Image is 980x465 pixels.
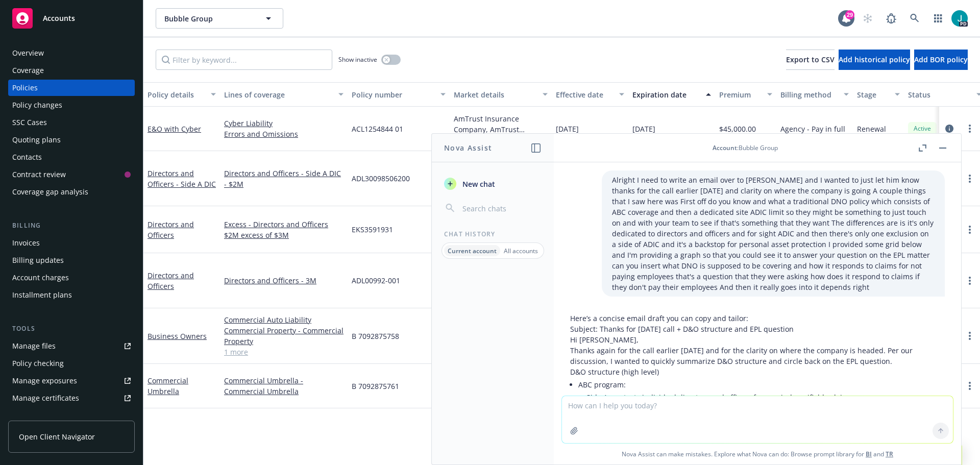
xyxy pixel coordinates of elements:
a: Manage exposures [8,373,135,389]
a: SSC Cases [8,114,135,131]
div: Premium [719,89,761,100]
div: Coverage gap analysis [12,184,88,200]
a: Directors and Officers [148,271,194,291]
a: Policy checking [8,355,135,372]
li: ABC program: [578,377,945,447]
a: Accounts [8,4,135,33]
span: Open Client Navigator [19,431,95,442]
a: E&O with Cyber [148,124,201,134]
a: Contacts [8,149,135,165]
a: Commercial Auto Liability [224,314,344,325]
span: Bubble Group [164,13,253,24]
p: Here’s a concise email draft you can copy and tailor: [570,313,945,324]
a: Business Owners [148,331,207,341]
p: Thanks again for the call earlier [DATE] and for the clarity on where the company is headed. Per ... [570,345,945,366]
button: Policy number [348,82,450,107]
span: New chat [460,179,495,189]
a: Quoting plans [8,132,135,148]
button: Stage [853,82,904,107]
a: Billing updates [8,252,135,268]
a: more [964,123,976,135]
a: Contract review [8,166,135,183]
p: Current account [448,247,497,255]
a: Invoices [8,235,135,251]
button: Lines of coverage [220,82,348,107]
div: SSC Cases [12,114,47,131]
a: BI [866,450,872,458]
div: : Bubble Group [713,143,778,152]
span: ADL00992-001 [352,275,400,286]
div: Manage certificates [12,390,79,406]
div: Expiration date [632,89,700,100]
a: Excess - Directors and Officers $2M excess of $3M [224,219,344,240]
div: Overview [12,45,44,61]
a: Directors and Officers - Side A DIC [148,168,216,189]
a: Manage BORs [8,407,135,424]
span: Agency - Pay in full [780,124,845,134]
span: Show inactive [338,55,377,64]
span: ADL30098506200 [352,173,410,184]
div: Billing method [780,89,838,100]
div: Installment plans [12,287,72,303]
a: more [964,380,976,392]
div: Status [908,89,970,100]
a: Directors and Officers - Side A DIC - $2M [224,168,344,189]
div: Policy details [148,89,205,100]
a: Installment plans [8,287,135,303]
div: Chat History [432,230,554,238]
span: B 7092875758 [352,331,399,341]
a: Manage files [8,338,135,354]
img: photo [951,10,968,27]
a: Commercial Property - Commercial Property [224,325,344,347]
span: Export to CSV [786,55,835,64]
div: Coverage [12,62,44,79]
li: Side A: protects individual directors and officers for non‑indemnifiable claims. [586,390,945,405]
a: Search [904,8,925,29]
a: circleInformation [943,123,955,135]
span: ACL1254844 01 [352,124,403,134]
div: Manage files [12,338,56,354]
a: Report a Bug [881,8,901,29]
div: Policy changes [12,97,62,113]
span: B 7092875761 [352,381,399,391]
a: Coverage gap analysis [8,184,135,200]
button: Billing method [776,82,853,107]
a: Coverage [8,62,135,79]
div: Policies [12,80,38,96]
div: Market details [454,89,536,100]
a: Account charges [8,270,135,286]
a: Policies [8,80,135,96]
a: more [964,330,976,342]
input: Search chats [460,201,542,215]
input: Filter by keyword... [156,50,332,70]
span: Active [912,124,933,133]
a: Switch app [928,8,948,29]
span: Add historical policy [839,55,910,64]
span: Nova Assist can make mistakes. Explore what Nova can do: Browse prompt library for and [558,444,957,464]
button: Bubble Group [156,8,283,29]
div: Invoices [12,235,40,251]
div: AmTrust Insurance Company, AmTrust Financial Services, Amwins [454,113,548,135]
a: TR [886,450,893,458]
p: Hi [PERSON_NAME], [570,334,945,345]
div: Billing updates [12,252,64,268]
a: Start snowing [857,8,878,29]
div: Contract review [12,166,66,183]
p: Subject: Thanks for [DATE] call + D&O structure and EPL question [570,324,945,334]
div: Billing [8,221,135,231]
span: [DATE] [632,124,655,134]
button: Add BOR policy [914,50,968,70]
button: Add historical policy [839,50,910,70]
a: Directors and Officers [148,219,194,240]
h1: Nova Assist [444,142,492,153]
button: Export to CSV [786,50,835,70]
p: All accounts [504,247,538,255]
button: Effective date [552,82,628,107]
a: Overview [8,45,135,61]
div: Tools [8,324,135,334]
p: D&O structure (high level) [570,366,945,377]
div: Manage exposures [12,373,77,389]
a: Policy changes [8,97,135,113]
a: 1 more [224,347,344,357]
span: Renewal [857,124,886,134]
